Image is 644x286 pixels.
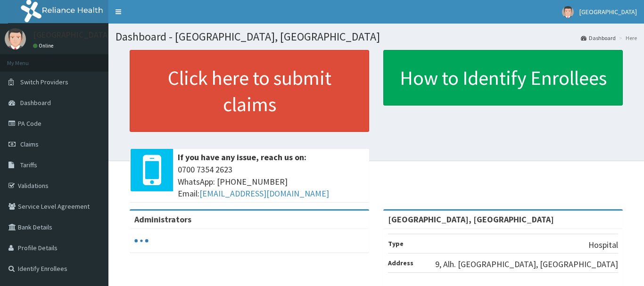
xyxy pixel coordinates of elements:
[20,140,39,148] span: Claims
[134,214,191,225] b: Administrators
[588,239,618,251] p: Hospital
[388,214,554,225] strong: [GEOGRAPHIC_DATA], [GEOGRAPHIC_DATA]
[562,6,574,18] img: User Image
[579,8,637,16] span: [GEOGRAPHIC_DATA]
[20,161,37,169] span: Tariffs
[178,152,306,163] b: If you have any issue, reach us on:
[116,31,637,43] h1: Dashboard - [GEOGRAPHIC_DATA], [GEOGRAPHIC_DATA]
[134,234,149,248] svg: audio-loading
[130,50,369,132] a: Click here to submit claims
[20,98,51,107] span: Dashboard
[617,34,637,42] li: Here
[581,34,616,42] a: Dashboard
[33,42,56,49] a: Online
[388,239,404,248] b: Type
[383,50,623,106] a: How to Identify Enrollees
[33,31,111,39] p: [GEOGRAPHIC_DATA]
[199,188,329,199] a: [EMAIL_ADDRESS][DOMAIN_NAME]
[388,259,413,267] b: Address
[20,78,68,86] span: Switch Providers
[178,163,364,200] span: 0700 7354 2623 WhatsApp: [PHONE_NUMBER] Email:
[5,28,26,49] img: User Image
[435,258,618,270] p: 9, Alh. [GEOGRAPHIC_DATA], [GEOGRAPHIC_DATA]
